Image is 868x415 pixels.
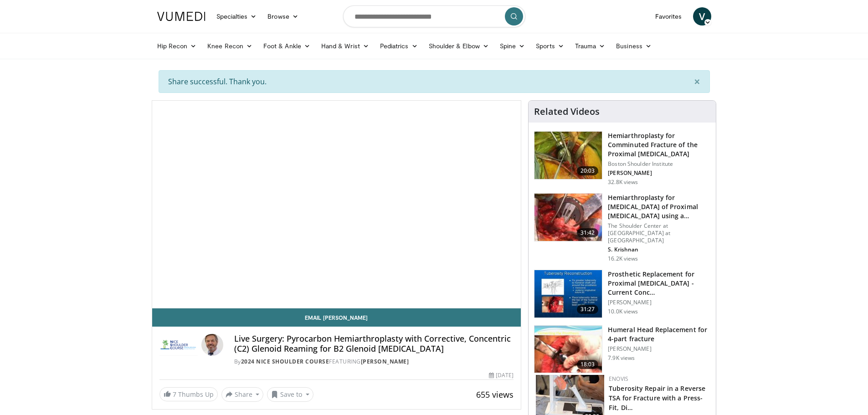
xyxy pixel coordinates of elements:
button: Share [221,387,264,402]
span: 31:42 [577,228,599,237]
a: Hand & Wrist [316,37,375,55]
a: Specialties [211,7,262,26]
h3: Hemiarthroplasty for Comminuted Fracture of the Proximal [MEDICAL_DATA] [608,131,710,159]
button: Save to [267,387,313,402]
img: 10442_3.png.150x105_q85_crop-smart_upscale.jpg [534,132,602,179]
a: Email [PERSON_NAME] [152,308,521,327]
p: 16.2K views [608,255,638,262]
a: Hip Recon [152,37,202,55]
a: Enovis [609,375,628,383]
button: × [685,71,709,92]
h3: Hemiarthroplasty for [MEDICAL_DATA] of Proximal [MEDICAL_DATA] using a Minimally… [608,193,710,220]
a: [PERSON_NAME] [361,358,409,365]
span: 31:27 [577,305,599,314]
a: 18:03 Humeral Head Replacement for 4-part fracture [PERSON_NAME] 7.9K views [534,325,710,374]
input: Search topics, interventions [343,5,525,27]
h4: Live Surgery: Pyrocarbon Hemiarthroplasty with Corrective, Concentric (C2) Glenoid Reaming for B2... [234,334,514,354]
a: Browse [262,7,304,26]
p: The Shoulder Center at [GEOGRAPHIC_DATA] at [GEOGRAPHIC_DATA] [608,222,710,244]
a: Trauma [570,37,611,55]
img: 2024 Nice Shoulder Course [159,334,198,356]
h3: Humeral Head Replacement for 4-part fracture [608,325,710,343]
p: 32.8K views [608,179,638,186]
p: 7.9K views [608,354,635,362]
a: Foot & Ankle [258,37,316,55]
img: 343a2c1c-069f-44e5-a763-73595c3f20d9.150x105_q85_crop-smart_upscale.jpg [534,270,602,318]
a: 31:27 Prosthetic Replacement for Proximal [MEDICAL_DATA] - Current Conc… [PERSON_NAME] 10.0K views [534,270,710,318]
video-js: Video Player [152,101,521,308]
span: 20:03 [577,166,599,175]
a: Spine [494,37,530,55]
h3: Prosthetic Replacement for Proximal [MEDICAL_DATA] - Current Conc… [608,270,710,297]
a: Knee Recon [202,37,258,55]
p: [PERSON_NAME] [608,169,710,177]
img: VuMedi Logo [157,12,205,21]
span: 655 views [476,389,514,400]
a: 2024 Nice Shoulder Course [241,358,329,365]
span: 18:03 [577,360,599,369]
img: 1025129_3.png.150x105_q85_crop-smart_upscale.jpg [534,326,602,373]
a: Sports [530,37,570,55]
a: Favorites [650,7,688,26]
div: By FEATURING [234,358,514,366]
a: V [693,7,711,26]
span: 7 [173,390,176,399]
a: Shoulder & Elbow [423,37,494,55]
a: 20:03 Hemiarthroplasty for Comminuted Fracture of the Proximal [MEDICAL_DATA] Boston Shoulder Ins... [534,131,710,186]
img: 38479_0000_3.png.150x105_q85_crop-smart_upscale.jpg [534,194,602,241]
a: Pediatrics [375,37,423,55]
a: 31:42 Hemiarthroplasty for [MEDICAL_DATA] of Proximal [MEDICAL_DATA] using a Minimally… The Shoul... [534,193,710,262]
a: 7 Thumbs Up [159,387,218,401]
div: Share successful. Thank you. [159,70,710,93]
a: Tuberosity Repair in a Reverse TSA for Fracture with a Press-Fit, Di… [609,384,705,412]
h4: Related Videos [534,106,600,117]
p: [PERSON_NAME] [608,299,710,306]
div: [DATE] [489,371,514,379]
p: S. Krishnan [608,246,710,253]
a: Business [611,37,657,55]
p: [PERSON_NAME] [608,345,710,353]
img: Avatar [201,334,223,356]
p: 10.0K views [608,308,638,315]
p: Boston Shoulder Institute [608,160,710,168]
